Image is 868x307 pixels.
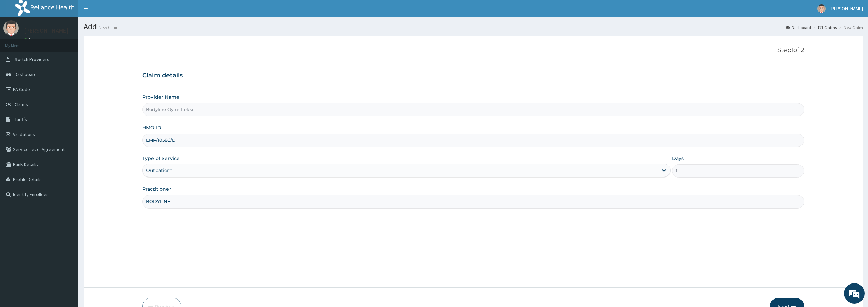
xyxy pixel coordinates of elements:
[142,124,161,131] label: HMO ID
[786,25,811,30] a: Dashboard
[837,25,863,30] li: New Claim
[15,71,37,77] span: Dashboard
[142,134,804,147] input: Enter HMO ID
[142,155,180,162] label: Type of Service
[142,186,171,193] label: Practitioner
[3,186,130,210] textarea: Type your message and hit 'Enter'
[15,101,28,107] span: Claims
[142,72,804,79] h3: Claim details
[15,56,49,62] span: Switch Providers
[3,20,19,36] img: User Image
[35,38,115,47] div: Chat with us now
[817,4,826,13] img: User Image
[24,37,40,42] a: Online
[97,25,120,30] small: New Claim
[112,3,128,20] div: Minimize live chat window
[830,5,863,12] span: [PERSON_NAME]
[24,28,69,34] p: [PERSON_NAME]
[142,47,804,54] p: Step 1 of 2
[84,22,863,31] h1: Add
[142,94,179,101] label: Provider Name
[40,86,94,155] span: We're online!
[818,25,837,30] a: Claims
[142,195,804,208] input: Enter Name
[15,116,27,122] span: Tariffs
[13,34,28,51] img: d_794563401_company_1708531726252_794563401
[672,155,684,162] label: Days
